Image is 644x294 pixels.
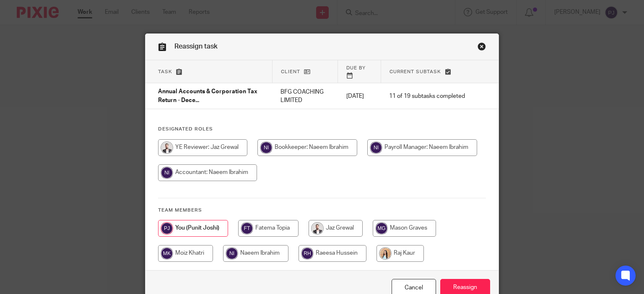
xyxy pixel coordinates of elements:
span: Annual Accounts & Corporation Tax Return - Dece... [158,89,257,104]
span: Current subtask [390,69,441,74]
a: Close this dialog window [478,42,486,54]
td: 11 of 19 subtasks completed [381,83,473,109]
span: Reassign task [174,43,218,50]
span: Client [281,69,300,74]
p: [DATE] [346,92,373,100]
h4: Team members [158,207,486,214]
p: BFG COACHING LIMITED [280,88,330,105]
h4: Designated Roles [158,126,486,133]
span: Task [158,69,172,74]
span: Due by [346,66,366,70]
